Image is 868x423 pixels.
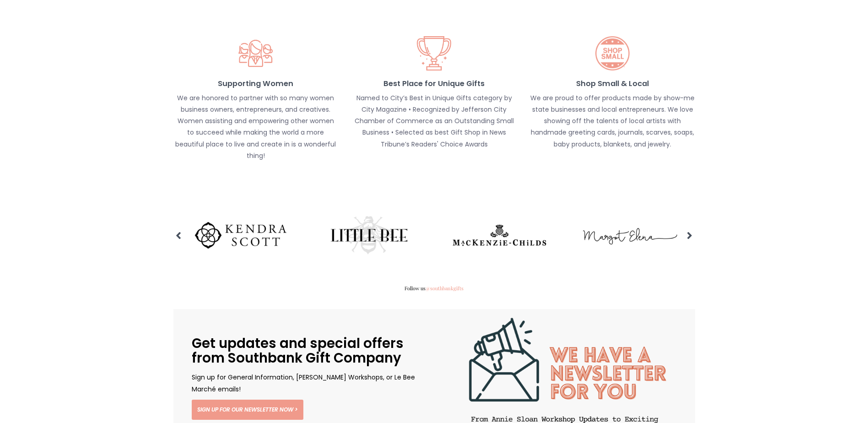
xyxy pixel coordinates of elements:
[448,215,551,256] img: MacKenzie-Childs
[173,228,184,243] a: Previous
[352,80,517,88] h4: Best Place for Unique Gifts
[530,80,695,88] h4: Shop Small & Local
[173,80,338,88] h4: Supporting Women
[426,285,464,292] a: @southbankgifts
[192,400,303,420] a: Sign up for our newsletter now >
[530,92,695,150] p: We are proud to offer products made by show-me state businesses and local entrepreneurs. We love ...
[192,336,416,365] h2: Get updates and special offers from Southbank Gift Company
[173,284,695,293] span: Follow us
[352,92,517,150] p: Named to City’s Best in Unique Gifts category by City Magazine • Recognized by Jefferson City Cha...
[417,36,451,70] img: Best Place for Unique Gifts
[187,215,290,256] img: Kendra Scott
[238,36,273,70] img: Supporting Women
[173,92,338,162] p: We are honored to partner with so many women business owners, entrepreneurs, and creatives. Women...
[595,36,630,70] img: Shop Small & Local
[318,215,421,256] img: Little Bees
[578,215,681,256] img: Margot Elena
[685,228,695,243] a: Next
[192,372,416,395] p: Sign up for General Information, [PERSON_NAME] Workshops, or Le Bee Marché emails!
